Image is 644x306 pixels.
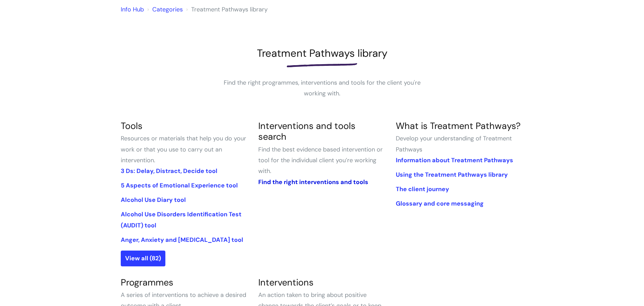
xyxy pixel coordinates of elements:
[121,236,243,244] a: Anger, Anxiety and [MEDICAL_DATA] tool
[258,145,383,175] span: Find the best evidence based intervention or tool for the individual client you’re working with.
[121,47,523,59] h1: Treatment Pathways library
[146,4,183,15] li: Solution home
[121,5,144,13] a: Info Hub
[221,77,423,99] p: Find the right programmes, interventions and tools for the client you're working with.
[121,167,217,175] a: 3 Ds: Delay, Distract, Decide tool
[396,120,521,132] a: What is Treatment Pathways?
[396,185,449,193] a: The client journey
[121,251,165,266] a: View all (82)
[121,196,186,204] a: Alcohol Use Diary tool
[396,200,484,208] a: Glossary and core messaging
[258,178,368,186] a: Find the right interventions and tools
[121,181,238,189] a: 5 Aspects of Emotional Experience tool
[152,5,183,13] a: Categories
[184,4,268,15] li: Treatment Pathways library
[258,276,314,288] a: Interventions
[396,134,512,153] span: Develop your understanding of Treatment Pathways
[121,120,143,132] a: Tools
[121,134,246,164] span: Resources or materials that help you do your work or that you use to carry out an intervention.
[396,171,508,179] a: Using the Treatment Pathways library
[121,276,173,288] a: Programmes
[396,156,513,164] a: Information about Treatment Pathways
[121,210,241,229] a: Alcohol Use Disorders Identification Test (AUDIT) tool
[258,120,356,142] a: Interventions and tools search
